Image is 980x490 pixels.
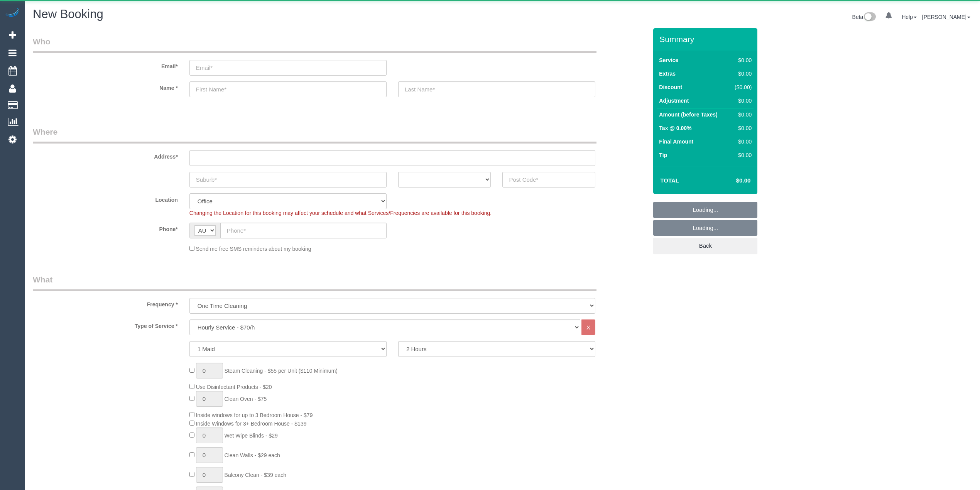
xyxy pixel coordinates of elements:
input: Suburb* [189,172,387,188]
label: Tip [659,151,667,159]
label: Tax @ 0.00% [659,124,691,132]
div: $0.00 [731,97,752,105]
a: [PERSON_NAME] [922,14,970,20]
label: Phone* [27,223,184,233]
label: Name * [27,81,184,92]
span: Steam Cleaning - $55 per Unit ($110 Minimum) [225,368,338,374]
span: Changing the Location for this booking may affect your schedule and what Services/Frequencies are... [189,210,492,216]
span: Clean Walls - $29 each [225,452,280,458]
label: Amount (before Taxes) [659,111,717,118]
div: $0.00 [731,124,752,132]
legend: Who [33,36,596,53]
label: Extras [659,70,676,78]
a: Back [653,238,757,254]
input: Post Code* [502,172,595,188]
label: Type of Service * [27,319,184,330]
span: Inside Windows for 3+ Bedroom House - $139 [196,421,307,427]
a: Help [902,14,917,20]
span: Use Disinfectant Products - $20 [196,384,272,390]
input: Phone* [220,223,387,238]
strong: Total [660,177,679,184]
div: $0.00 [731,70,752,78]
label: Discount [659,83,682,91]
span: Balcony Clean - $39 each [225,472,286,478]
div: $0.00 [731,111,752,118]
label: Frequency * [27,298,184,308]
label: Final Amount [659,138,693,145]
label: Service [659,56,678,64]
legend: Where [33,126,596,144]
img: Automaid Logo [5,8,20,19]
input: Last Name* [398,81,595,97]
span: New Booking [33,7,103,21]
span: Clean Oven - $75 [225,396,267,402]
input: Email* [189,60,387,76]
span: Wet Wipe Blinds - $29 [225,433,278,439]
h3: Summary [659,35,754,44]
label: Adjustment [659,97,689,105]
img: New interface [863,12,876,22]
div: $0.00 [731,151,752,159]
h4: $0.00 [713,177,750,184]
label: Email* [27,60,184,70]
a: Beta [852,14,876,20]
div: $0.00 [731,138,752,145]
label: Location [27,193,184,204]
span: Send me free SMS reminders about my booking [196,246,311,252]
div: $0.00 [731,56,752,64]
span: Inside windows for up to 3 Bedroom House - $79 [196,412,313,418]
input: First Name* [189,81,387,97]
label: Address* [27,150,184,161]
div: ($0.00) [731,83,752,91]
legend: What [33,274,596,291]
